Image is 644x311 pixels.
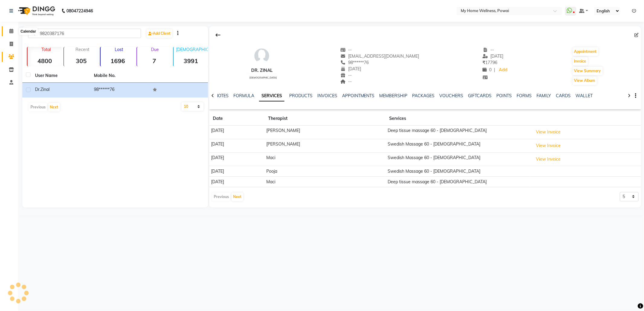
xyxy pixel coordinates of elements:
div: Dr. Zinal [247,67,277,74]
span: 0 [483,67,492,72]
strong: 4800 [27,57,62,65]
span: ₹ [483,60,485,65]
span: [DATE] [483,53,504,59]
th: Services [386,112,532,126]
p: Lost [103,47,135,52]
span: [DEMOGRAPHIC_DATA] [249,76,277,79]
button: View Invoice [533,155,564,164]
button: Appointment [573,47,598,56]
th: Therapist [264,112,386,126]
strong: 305 [64,57,99,65]
img: logo [15,2,57,19]
td: [DATE] [209,126,264,139]
a: MEMBERSHIP [380,93,408,98]
a: FORMS [517,93,532,98]
span: Dr. [35,87,40,92]
span: 17796 [483,60,498,65]
td: [DATE] [209,139,264,152]
span: Zinal [40,87,50,92]
p: [DEMOGRAPHIC_DATA] [176,47,208,52]
button: View Summary [573,67,603,75]
b: 08047224946 [66,2,93,19]
a: FORMULA [233,93,254,98]
th: Mobile No. [90,69,149,83]
p: Total [30,47,62,52]
a: APPOINTMENTS [342,93,375,98]
a: FAMILY [537,93,551,98]
td: [PERSON_NAME] [264,139,386,152]
td: Deep tissue massage 60 - [DEMOGRAPHIC_DATA] [386,126,532,139]
div: Back to Client [212,29,224,41]
span: | [494,67,495,73]
a: PACKAGES [412,93,435,98]
td: Pooja [264,166,386,177]
a: Add Client [147,29,172,38]
strong: 3991 [174,57,208,65]
th: User Name [31,69,90,83]
button: Next [48,103,60,111]
p: Due [138,47,172,52]
a: GIFTCARDS [468,93,492,98]
td: Maci [264,177,386,187]
a: WALLET [576,93,593,98]
span: -- [341,47,352,53]
td: [PERSON_NAME] [264,126,386,139]
a: VOUCHERS [440,93,463,98]
p: Recent [66,47,99,52]
span: -- [483,47,494,53]
span: [DATE] [341,66,361,72]
td: [DATE] [209,177,264,187]
a: POINTS [497,93,512,98]
td: Swedish Massage 60 - [DEMOGRAPHIC_DATA] [386,166,532,177]
button: View Invoice [533,141,564,150]
td: [DATE] [209,166,264,177]
span: -- [341,79,352,84]
button: View Album [573,76,597,85]
th: Date [209,112,264,126]
td: Deep tissue massage 60 - [DEMOGRAPHIC_DATA] [386,177,532,187]
a: Add [498,66,508,74]
button: Invoice [573,57,588,66]
strong: 7 [137,57,172,65]
a: SERVICES [259,91,284,101]
a: INVOICES [317,93,337,98]
a: NOTES [215,93,229,98]
input: Search by Name/Mobile/Email/Code [28,29,141,38]
td: Swedish Massage 60 - [DEMOGRAPHIC_DATA] [386,152,532,166]
div: Calendar [19,28,37,35]
a: PRODUCTS [289,93,312,98]
button: View Invoice [533,127,564,137]
span: [EMAIL_ADDRESS][DOMAIN_NAME] [341,53,419,59]
span: -- [341,72,352,78]
td: Swedish Massage 60 - [DEMOGRAPHIC_DATA] [386,139,532,152]
td: [DATE] [209,152,264,166]
button: Next [232,193,243,201]
img: avatar [253,47,271,65]
a: CARDS [556,93,571,98]
td: Maci [264,152,386,166]
strong: 1696 [101,57,135,65]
